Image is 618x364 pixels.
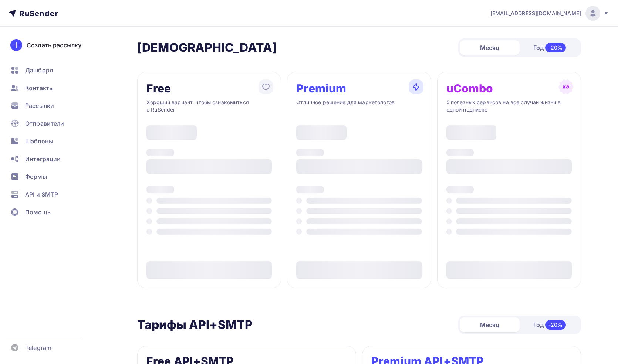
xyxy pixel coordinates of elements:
div: Месяц [460,40,520,55]
a: [EMAIL_ADDRESS][DOMAIN_NAME] [490,6,609,21]
span: Помощь [25,208,51,217]
span: Отправители [25,119,64,128]
div: -20% [545,43,566,52]
h2: [DEMOGRAPHIC_DATA] [137,40,277,55]
a: Формы [6,169,94,184]
a: Рассылки [6,98,94,113]
span: Контакты [25,84,54,92]
div: Отличное решение для маркетологов [296,99,422,113]
span: Интеграции [25,154,61,163]
span: Рассылки [25,101,54,110]
a: Шаблоны [6,134,94,149]
div: Хороший вариант, чтобы ознакомиться с RuSender [146,99,272,113]
div: Создать рассылку [27,41,81,50]
a: Отправители [6,116,94,131]
div: -20% [545,320,566,330]
div: Год [520,317,580,333]
a: Контакты [6,81,94,95]
h2: Тарифы API+SMTP [137,317,253,332]
div: Месяц [460,317,520,332]
span: Дашборд [25,66,53,75]
div: Free [146,82,171,94]
span: Формы [25,172,47,181]
span: [EMAIL_ADDRESS][DOMAIN_NAME] [490,10,581,17]
a: Дашборд [6,63,94,78]
div: 5 полезных сервисов на все случаи жизни в одной подписке [446,99,572,113]
span: Шаблоны [25,137,53,146]
div: Premium [296,82,346,94]
div: Год [520,40,580,55]
div: uCombo [446,82,493,94]
span: Telegram [25,343,51,352]
span: API и SMTP [25,190,58,199]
